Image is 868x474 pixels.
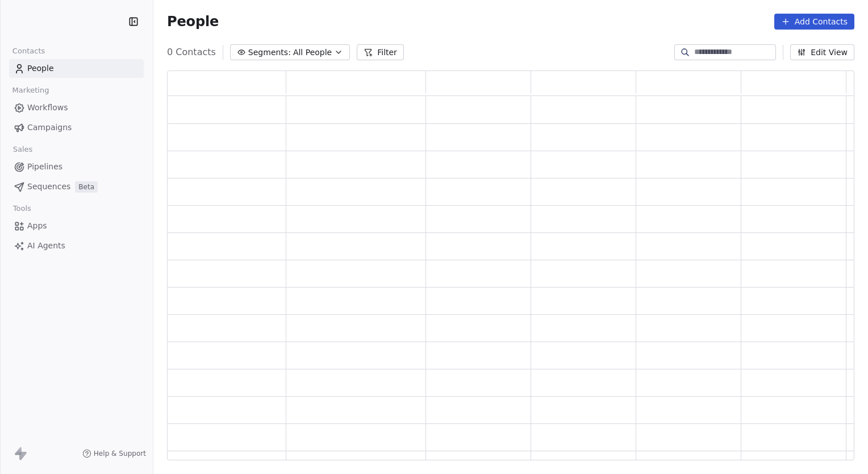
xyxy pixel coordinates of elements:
[9,177,144,196] a: SequencesBeta
[7,82,54,99] span: Marketing
[27,240,65,252] span: AI Agents
[293,47,332,59] span: All People
[7,43,50,60] span: Contacts
[790,44,854,60] button: Edit View
[94,449,146,458] span: Help & Support
[248,47,291,59] span: Segments:
[167,13,219,30] span: People
[9,236,144,255] a: AI Agents
[8,141,37,158] span: Sales
[9,118,144,137] a: Campaigns
[9,59,144,78] a: People
[774,14,854,30] button: Add Contacts
[75,181,98,193] span: Beta
[27,220,47,232] span: Apps
[27,63,54,74] span: People
[27,102,68,114] span: Workflows
[27,181,70,193] span: Sequences
[27,122,72,134] span: Campaigns
[9,98,144,117] a: Workflows
[167,45,216,59] span: 0 Contacts
[357,44,404,60] button: Filter
[9,157,144,176] a: Pipelines
[8,200,36,217] span: Tools
[27,161,62,173] span: Pipelines
[9,217,144,235] a: Apps
[82,449,146,458] a: Help & Support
